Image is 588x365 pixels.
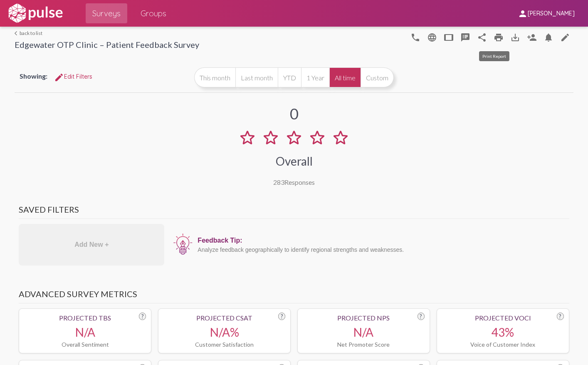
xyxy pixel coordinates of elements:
[490,29,507,45] a: print
[557,313,564,320] div: ?
[19,224,164,266] div: Add New +
[477,32,487,42] mat-icon: Share
[276,154,313,168] div: Overall
[24,325,146,339] div: N/A
[427,32,437,42] mat-icon: language
[15,30,199,36] a: back to list
[273,178,315,186] div: Responses
[198,237,565,244] div: Feedback Tip:
[15,31,20,36] mat-icon: arrow_back_ios
[557,29,573,45] a: language
[361,67,394,87] button: Custom
[442,325,564,339] div: 43%
[141,6,166,21] span: Groups
[474,29,490,45] button: Share
[303,341,425,348] div: Net Promoter Score
[418,313,425,320] div: ?
[163,314,285,322] div: Projected CSAT
[303,314,425,322] div: Projected NPS
[54,72,64,82] mat-icon: Edit Filters
[544,32,553,42] mat-icon: Bell
[7,3,64,24] img: white-logo.svg
[518,9,528,19] mat-icon: person
[507,29,524,45] button: Download
[173,233,193,256] img: icon12.png
[444,32,454,42] mat-icon: tablet
[424,29,440,45] button: language
[15,40,199,52] div: Edgewater OTP Clinic – Patient Feedback Survey
[134,3,173,23] a: Groups
[24,314,146,322] div: Projected TBS
[410,32,420,42] mat-icon: language
[24,341,146,348] div: Overall Sentiment
[510,32,520,42] mat-icon: Download
[528,10,575,17] span: [PERSON_NAME]
[527,32,537,42] mat-icon: Person
[19,204,569,219] h3: Saved Filters
[20,72,47,80] span: Showing:
[524,29,540,45] button: Person
[329,67,361,87] button: All time
[440,29,457,45] button: tablet
[273,178,284,186] span: 283
[278,313,285,320] div: ?
[86,3,127,23] a: Surveys
[290,104,299,123] div: 0
[540,29,557,45] button: Bell
[560,32,570,42] mat-icon: language
[19,289,569,303] h3: Advanced Survey Metrics
[494,32,504,42] mat-icon: print
[442,314,564,322] div: Projected VoCI
[198,246,565,253] div: Analyze feedback geographically to identify regional strengths and weaknesses.
[278,67,301,87] button: YTD
[511,5,581,21] button: [PERSON_NAME]
[139,313,146,320] div: ?
[460,32,470,42] mat-icon: speaker_notes
[47,69,99,84] button: Edit FiltersEdit Filters
[303,325,425,339] div: N/A
[92,6,121,21] span: Surveys
[457,29,474,45] button: speaker_notes
[235,67,278,87] button: Last month
[163,341,285,348] div: Customer Satisfaction
[54,73,92,80] span: Edit Filters
[163,325,285,339] div: N/A%
[407,29,424,45] button: language
[194,67,235,87] button: This month
[301,67,329,87] button: 1 Year
[442,341,564,348] div: Voice of Customer Index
